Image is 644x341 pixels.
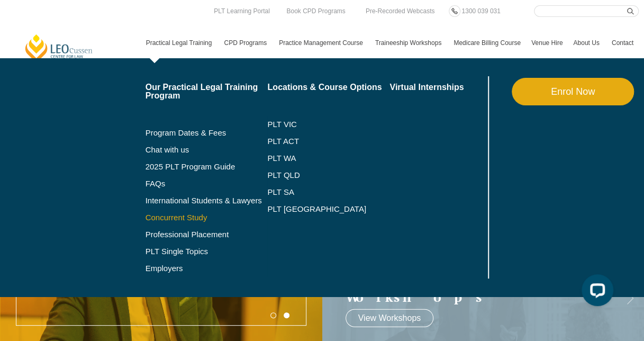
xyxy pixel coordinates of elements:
span: 1300 039 031 [461,7,500,15]
a: Venue Hire [526,28,568,58]
a: International Students & Lawyers [146,196,268,205]
a: Medicare Billing Course [448,28,526,58]
a: PLT SA [267,188,389,196]
a: Contact [606,28,639,58]
a: PLT VIC [267,120,389,129]
a: Locations & Course Options [267,83,389,92]
a: Practice Management Course [274,28,370,58]
a: PLT QLD [267,171,389,180]
a: FAQs [146,180,268,188]
a: Practical Legal Training [141,28,219,58]
a: Pre-Recorded Webcasts [363,5,438,17]
a: Program Dates & Fees [146,129,268,137]
a: 1300 039 031 [459,5,503,17]
a: Concurrent Study [146,213,268,222]
a: Employers [146,264,268,273]
a: 2025 PLT Program Guide [146,163,241,171]
iframe: LiveChat chat widget [573,270,618,315]
a: CPD Programs [219,28,274,58]
a: [PERSON_NAME] Centre for Law [24,33,94,64]
a: View Workshops [346,309,434,327]
a: About Us [568,28,606,58]
a: Traineeship Workshops [370,28,448,58]
button: 2 [284,312,289,318]
a: PLT ACT [267,137,389,146]
a: PLT Learning Portal [211,5,273,17]
a: Our Practical Legal Training Program [146,83,268,100]
a: Professional Placement [146,230,268,239]
a: Book CPD Programs [284,5,348,17]
a: Chat with us [146,146,268,154]
a: PLT WA [267,154,363,163]
a: Virtual Internships [389,83,485,92]
a: VIC Traineeship Workshops [346,275,600,304]
button: 1 [270,312,276,318]
a: PLT Single Topics [146,247,268,256]
a: Enrol Now [512,78,634,105]
a: PLT [GEOGRAPHIC_DATA] [267,205,389,213]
